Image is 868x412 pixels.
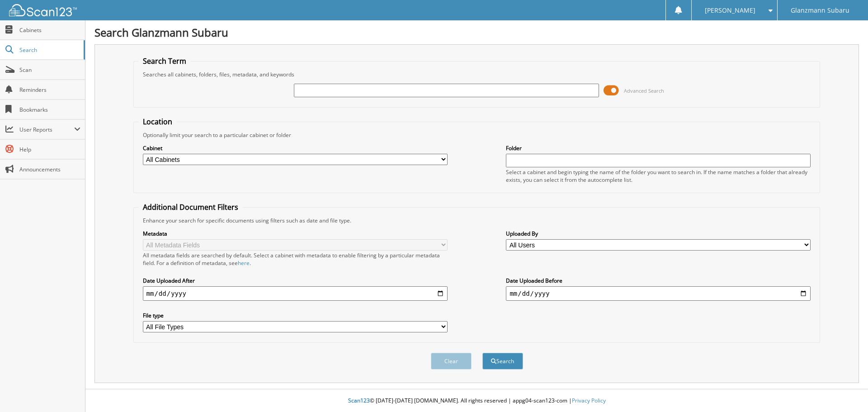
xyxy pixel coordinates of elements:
[19,46,79,54] span: Search
[19,86,80,94] span: Reminders
[431,353,472,369] button: Clear
[572,397,606,404] a: Privacy Policy
[19,106,80,114] span: Bookmarks
[823,369,868,412] iframe: Chat Widget
[705,8,755,13] span: [PERSON_NAME]
[482,353,523,369] button: Search
[138,117,177,127] legend: Location
[506,277,811,284] label: Date Uploaded Before
[138,71,816,78] div: Searches all cabinets, folders, files, metadata, and keywords
[143,277,448,284] label: Date Uploaded After
[19,26,80,34] span: Cabinets
[506,286,811,301] input: end
[19,146,80,153] span: Help
[19,66,80,74] span: Scan
[138,56,191,66] legend: Search Term
[19,166,80,173] span: Announcements
[506,144,811,152] label: Folder
[624,87,664,94] span: Advanced Search
[506,168,811,184] div: Select a cabinet and begin typing the name of the folder you want to search in. If the name match...
[9,4,77,16] img: scan123-logo-white.svg
[94,25,859,40] h1: Search Glanzmann Subaru
[238,259,250,267] a: here
[143,251,448,267] div: All metadata fields are searched by default. Select a cabinet with metadata to enable filtering b...
[138,217,816,224] div: Enhance your search for specific documents using filters such as date and file type.
[143,286,448,301] input: start
[143,144,448,152] label: Cabinet
[138,131,816,139] div: Optionally limit your search to a particular cabinet or folder
[85,390,868,412] div: © [DATE]-[DATE] [DOMAIN_NAME]. All rights reserved | appg04-scan123-com |
[506,230,811,237] label: Uploaded By
[791,8,849,13] span: Glanzmann Subaru
[348,397,370,404] span: Scan123
[138,202,243,212] legend: Additional Document Filters
[19,126,74,133] span: User Reports
[143,230,448,237] label: Metadata
[143,312,448,319] label: File type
